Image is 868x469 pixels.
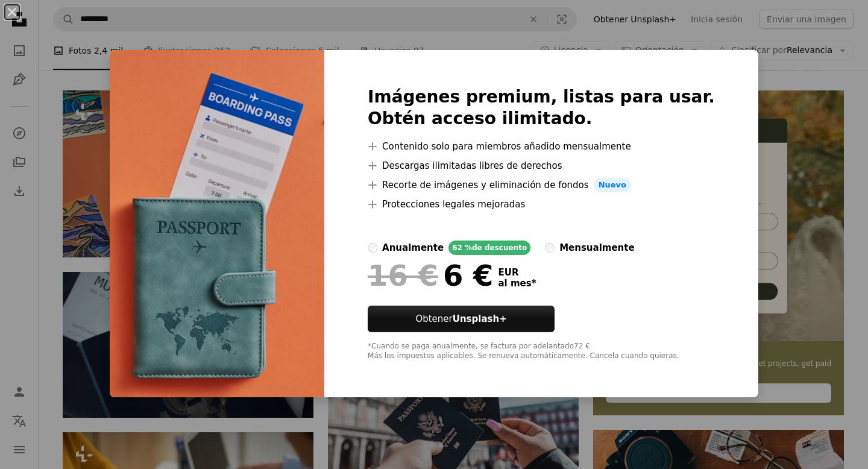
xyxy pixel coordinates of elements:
strong: Unsplash+ [453,313,507,324]
img: premium_photo-1684407617236-9baf926474ad [110,50,324,397]
span: 16 € [368,260,438,291]
span: EUR [498,267,536,278]
div: 6 € [368,260,493,291]
div: anualmente [382,241,444,255]
span: al mes * [498,278,536,289]
h2: Imágenes premium, listas para usar. Obtén acceso ilimitado. [368,86,715,130]
li: Descargas ilimitadas libres de derechos [368,159,715,173]
li: Contenido solo para miembros añadido mensualmente [368,139,715,154]
div: mensualmente [559,241,634,255]
li: Recorte de imágenes y eliminación de fondos [368,178,715,192]
input: mensualmente [545,243,555,253]
span: Nuevo [594,178,631,192]
div: *Cuando se paga anualmente, se factura por adelantado 72 € Más los impuestos aplicables. Se renue... [368,342,715,361]
li: Protecciones legales mejoradas [368,197,715,212]
input: anualmente62 %de descuento [368,243,377,253]
button: ObtenerUnsplash+ [368,306,555,332]
div: 62 % de descuento [448,241,530,255]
